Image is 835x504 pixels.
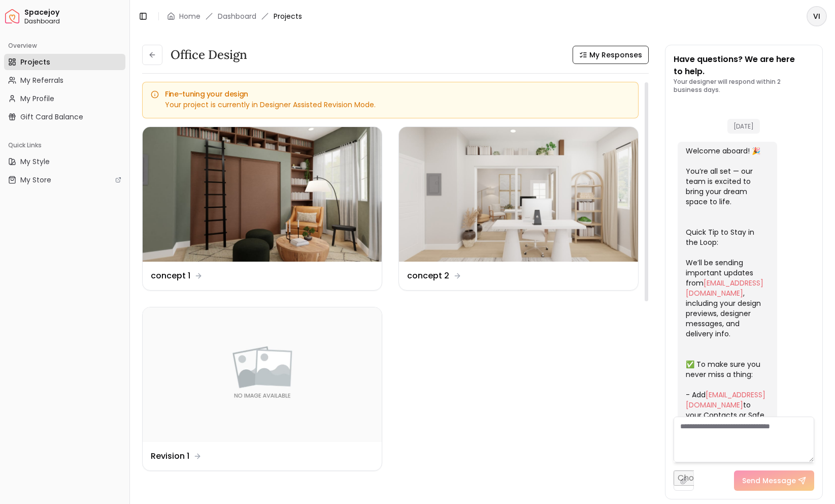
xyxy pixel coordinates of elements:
span: Dashboard [24,17,125,25]
span: Gift Card Balance [20,112,83,122]
h3: Office design [171,47,247,63]
a: Projects [4,54,125,70]
span: Spacejoy [24,8,125,17]
div: Overview [4,38,125,54]
img: concept 1 [143,127,382,262]
span: My Style [20,156,50,167]
span: Projects [274,11,302,21]
a: Dashboard [218,11,256,21]
span: Projects [20,57,50,67]
p: Your designer will respond within 2 business days. [674,78,814,94]
span: My Referrals [20,75,63,85]
a: [EMAIL_ADDRESS][DOMAIN_NAME] [686,278,763,298]
a: Home [179,11,201,21]
img: Revision 1 [143,307,382,442]
a: My Style [4,153,125,170]
button: My Responses [573,46,649,64]
h5: Fine-tuning your design [151,90,630,98]
span: My Store [20,175,51,185]
a: Spacejoy [5,9,19,23]
img: concept 2 [399,127,638,262]
button: VI [807,6,827,26]
dd: Revision 1 [151,450,189,462]
a: Gift Card Balance [4,109,125,125]
a: concept 1concept 1 [142,127,382,291]
img: Spacejoy Logo [5,9,19,23]
span: My Responses [589,50,642,60]
nav: breadcrumb [167,11,302,21]
dd: concept 1 [151,270,190,282]
span: [DATE] [727,119,760,134]
span: My Profile [20,93,54,104]
dd: concept 2 [407,270,449,282]
a: My Referrals [4,72,125,88]
p: Have questions? We are here to help. [674,53,814,78]
a: My Store [4,172,125,188]
a: [EMAIL_ADDRESS][DOMAIN_NAME] [686,390,765,410]
span: VI [808,7,826,25]
div: Your project is currently in Designer Assisted Revision Mode. [151,100,630,110]
a: My Profile [4,90,125,107]
a: concept 2concept 2 [398,127,639,291]
div: Quick Links [4,137,125,153]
